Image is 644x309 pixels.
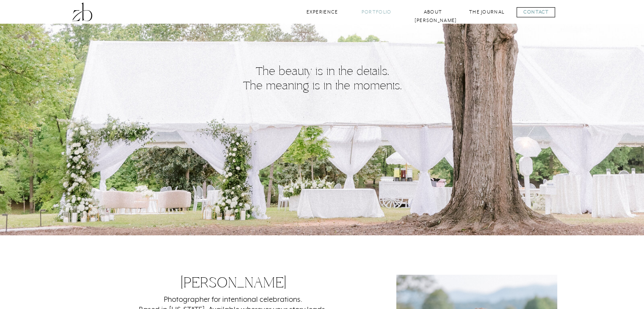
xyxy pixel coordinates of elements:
[469,8,505,16] a: The Journal
[415,8,452,16] a: About [PERSON_NAME]
[209,65,436,96] p: The beauty is in the details. The meaning is in the moments.
[359,8,394,16] a: Portfolio
[305,8,340,16] a: Experience
[141,275,326,294] h3: [PERSON_NAME]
